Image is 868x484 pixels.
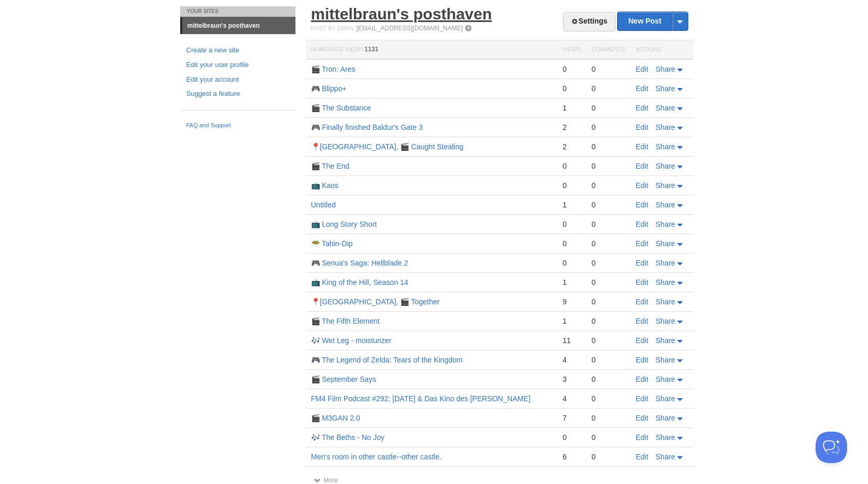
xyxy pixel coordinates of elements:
a: Untitled [311,201,336,209]
a: Edit [636,162,649,170]
a: 📍[GEOGRAPHIC_DATA], 🎬 Together [311,298,440,306]
div: 6 [563,452,581,461]
div: 1 [563,278,581,287]
div: 2 [563,142,581,151]
th: Comments [586,40,630,60]
span: Share [656,336,675,345]
span: Share [656,453,675,461]
span: Share [656,375,675,383]
a: 📺 Long Story Short [311,220,377,228]
a: 🎮 Senua's Saga: Hellblade 2 [311,259,408,267]
span: Share [656,298,675,306]
div: 0 [591,142,625,151]
a: Edit [636,65,649,73]
a: FAQ and Support [186,121,289,130]
a: 🎶 Wet Leg - moisturizer [311,336,392,345]
div: 0 [591,161,625,171]
div: 7 [563,413,581,423]
div: 0 [591,316,625,326]
a: 🎶 The Beths - No Joy [311,433,384,442]
a: Edit [636,433,649,442]
a: Edit [636,414,649,422]
a: Edit [636,356,649,364]
span: Share [656,278,675,287]
a: Edit your account [186,74,289,85]
div: 0 [591,181,625,190]
span: Share [656,123,675,131]
div: 0 [591,336,625,345]
iframe: Help Scout Beacon - Open [816,432,847,463]
a: Create a new site [186,45,289,56]
a: Edit [636,104,649,112]
a: 🎮 The Legend of Zelda: Tears of the Kingdom [311,356,463,364]
span: Share [656,356,675,364]
a: Edit [636,220,649,228]
span: 1131 [365,46,379,53]
a: More [314,477,338,484]
a: New Post [618,12,687,30]
span: Post by Email [311,25,355,31]
span: Share [656,414,675,422]
div: 0 [591,278,625,287]
a: Edit [636,394,649,403]
a: Men's room in other castle--other castle. [311,453,442,461]
span: Share [656,433,675,442]
span: Share [656,394,675,403]
div: 0 [563,181,581,190]
a: 🎬 September Says [311,375,376,383]
a: Edit [636,84,649,93]
a: Edit [636,336,649,345]
th: Actions [631,40,694,60]
span: Share [656,65,675,73]
span: Share [656,259,675,267]
a: 🎬 The Substance [311,104,371,112]
div: 0 [591,239,625,248]
div: 4 [563,355,581,365]
span: Share [656,181,675,190]
div: 0 [563,161,581,171]
div: 4 [563,394,581,403]
a: 📍[GEOGRAPHIC_DATA], 🎬 Caught Stealing [311,142,464,151]
a: Edit [636,239,649,248]
a: Edit [636,142,649,151]
div: 0 [591,103,625,113]
a: 🎬 The End [311,162,350,170]
a: Edit [636,278,649,287]
span: Share [656,239,675,248]
a: 🎬 The Fifth Element [311,317,380,325]
a: Edit [636,317,649,325]
div: 0 [563,64,581,74]
span: Share [656,142,675,151]
div: 11 [563,336,581,345]
span: Share [656,317,675,325]
a: Edit your user profile [186,60,289,71]
a: 🎮 Finally finished Baldur's Gate 3 [311,123,423,131]
div: 0 [591,452,625,461]
div: 0 [591,297,625,306]
a: Edit [636,181,649,190]
span: Share [656,84,675,93]
li: Your Sites [180,6,295,17]
div: 0 [591,258,625,268]
a: mittelbraun's posthaven [311,5,492,23]
span: Share [656,220,675,228]
a: Edit [636,123,649,131]
div: 2 [563,123,581,132]
div: 0 [563,433,581,442]
div: 0 [591,355,625,365]
a: FM4 Film Podcast #292: [DATE] & Das Kino des [PERSON_NAME] [311,394,531,403]
div: 3 [563,375,581,384]
div: 0 [591,200,625,210]
div: 0 [563,239,581,248]
div: 1 [563,316,581,326]
div: 1 [563,103,581,113]
div: 0 [591,394,625,403]
th: Homepage Views [306,40,557,60]
div: 9 [563,297,581,306]
a: mittelbraun's posthaven [182,17,295,34]
a: Suggest a feature [186,89,289,100]
div: 0 [591,123,625,132]
a: Edit [636,453,649,461]
a: Settings [563,12,615,31]
th: Views [557,40,586,60]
